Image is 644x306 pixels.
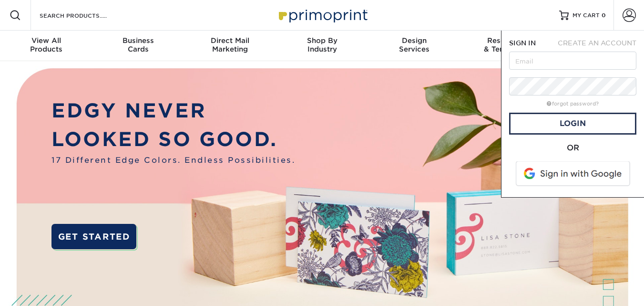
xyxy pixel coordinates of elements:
[92,36,184,45] span: Business
[276,36,368,53] div: Industry
[547,101,599,107] a: forgot password?
[460,36,552,45] span: Resources
[184,31,276,61] a: Direct MailMarketing
[509,39,536,47] span: SIGN IN
[276,36,368,45] span: Shop By
[92,36,184,53] div: Cards
[460,36,552,53] div: & Templates
[51,224,136,249] a: GET STARTED
[51,125,295,154] p: LOOKED SO GOOD.
[275,5,370,25] img: Primoprint
[92,31,184,61] a: BusinessCards
[602,12,606,19] span: 0
[184,36,276,45] span: Direct Mail
[39,10,132,21] input: SEARCH PRODUCTS.....
[51,96,295,126] p: EDGY NEVER
[558,39,636,47] span: CREATE AN ACCOUNT
[276,31,368,61] a: Shop ByIndustry
[509,113,636,135] a: Login
[184,36,276,53] div: Marketing
[509,142,636,154] div: OR
[51,154,295,166] span: 17 Different Edge Colors. Endless Possibilities.
[368,36,460,45] span: Design
[368,36,460,53] div: Services
[460,31,552,61] a: Resources& Templates
[572,11,600,20] span: MY CART
[368,31,460,61] a: DesignServices
[509,52,636,70] input: Email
